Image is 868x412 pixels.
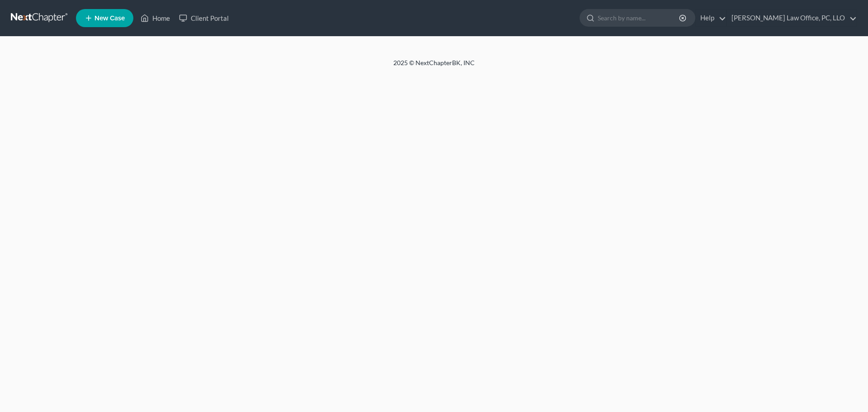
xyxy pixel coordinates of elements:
div: 2025 © NextChapterBK, INC [176,58,692,75]
a: Home [136,10,175,26]
a: [PERSON_NAME] Law Office, PC, LLO [727,10,857,26]
a: Help [696,10,726,26]
span: New Case [94,15,125,22]
a: Client Portal [175,10,233,26]
input: Search by name... [598,9,680,26]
